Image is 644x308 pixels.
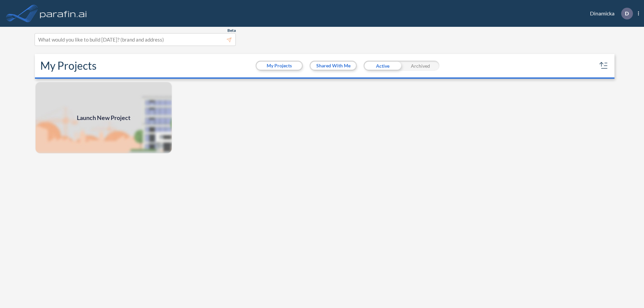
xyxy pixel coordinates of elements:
[227,28,236,33] span: Beta
[598,60,609,71] button: sort
[311,62,356,70] button: Shared With Me
[35,81,172,154] a: Launch New Project
[257,62,302,70] button: My Projects
[364,61,401,71] div: Active
[77,113,130,122] span: Launch New Project
[35,81,172,154] img: add
[40,59,97,72] h2: My Projects
[580,8,639,19] div: Dinamicka
[39,7,88,20] img: logo
[401,61,439,71] div: Archived
[625,10,629,16] p: D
